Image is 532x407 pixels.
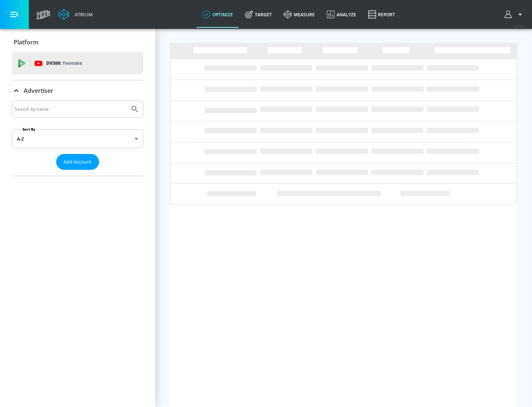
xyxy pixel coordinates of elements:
button: Add Account [56,154,99,170]
div: Platform [12,32,143,53]
div: Advertiser [12,101,143,176]
div: A-Z [12,129,143,148]
p: Youtube [62,59,82,67]
a: Analyze [321,1,362,28]
input: Search by name [15,104,127,114]
span: v 4.19.0 [514,24,525,28]
a: Target [239,1,278,28]
a: optimize [197,1,239,28]
div: Advertiser [12,80,143,101]
p: Platform [14,38,38,46]
nav: list of Advertiser [12,170,143,176]
div: DV360: Youtube [12,52,143,74]
p: Advertiser [24,87,53,95]
a: measure [278,1,321,28]
p: DV360: [46,59,82,67]
a: Report [362,1,401,28]
span: Add Account [64,158,92,166]
a: Atrium [58,9,93,20]
label: Sort By [21,127,37,132]
div: Atrium [72,11,93,18]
